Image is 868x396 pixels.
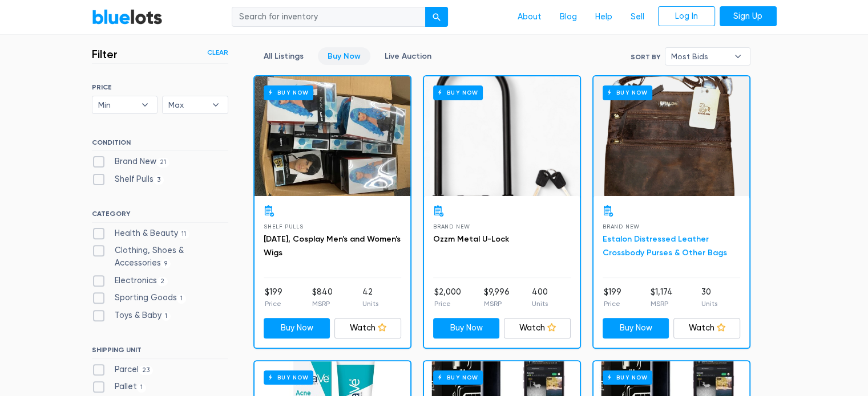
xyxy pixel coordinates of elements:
a: Sell [621,6,653,28]
label: Health & Beauty [92,227,190,240]
label: Clothing, Shoes & Accessories [92,244,228,269]
p: Price [265,299,282,309]
b: ▾ [133,96,157,113]
h6: CONDITION [92,138,228,151]
a: Sign Up [720,6,777,27]
span: 23 [139,366,154,375]
span: Min [98,96,136,113]
h6: Buy Now [603,370,652,385]
span: 11 [178,230,190,239]
p: Price [434,299,461,309]
a: Buy Now [433,318,500,338]
span: Max [168,96,206,113]
b: ▾ [204,96,228,113]
a: Buy Now [594,76,749,196]
span: 1 [162,312,171,321]
a: All Listings [254,47,313,65]
label: Shelf Pulls [92,173,164,186]
h6: Buy Now [433,370,483,385]
span: Most Bids [671,48,728,65]
input: Search for inventory [232,7,426,27]
a: Clear [207,47,228,58]
li: 400 [532,286,548,309]
span: 1 [177,294,187,303]
p: MSRP [483,299,509,309]
a: Ozzm Metal U-Lock [433,234,509,244]
a: Estalon Distressed Leather Crossbody Purses & Other Bags [603,234,727,258]
a: Buy Now [318,47,370,65]
a: Buy Now [264,318,330,338]
h6: Buy Now [264,370,313,385]
label: Brand New [92,156,170,168]
a: Log In [658,6,715,27]
li: $9,996 [483,286,509,309]
span: 21 [156,158,170,167]
a: About [508,6,551,28]
a: Buy Now [255,76,410,196]
p: Units [701,299,717,309]
a: Buy Now [603,318,669,338]
a: Buy Now [424,76,580,196]
b: ▾ [726,48,750,65]
label: Sporting Goods [92,292,187,304]
h3: Filter [92,47,118,61]
label: Electronics [92,275,168,287]
a: Watch [504,318,571,338]
a: [DATE], Cosplay Men's and Women's Wigs [264,234,401,258]
span: Brand New [433,223,470,230]
p: Units [362,299,378,309]
label: Sort By [631,52,660,62]
span: Brand New [603,223,640,230]
p: Units [532,299,548,309]
li: $199 [265,286,282,309]
span: 2 [157,277,168,286]
a: BlueLots [92,9,163,25]
label: Pallet [92,381,147,393]
span: 9 [161,259,171,268]
h6: Buy Now [603,85,652,100]
p: MSRP [312,299,333,309]
a: Blog [551,6,586,28]
span: Shelf Pulls [264,223,304,230]
a: Live Auction [375,47,441,65]
li: $840 [312,286,333,309]
h6: SHIPPING UNIT [92,346,228,358]
span: 3 [154,175,164,185]
li: 42 [362,286,378,309]
h6: CATEGORY [92,210,228,222]
a: Help [586,6,621,28]
span: 1 [137,383,147,393]
li: $2,000 [434,286,461,309]
a: Watch [334,318,401,338]
label: Parcel [92,364,154,376]
h6: Buy Now [433,85,483,100]
li: 30 [701,286,717,309]
p: MSRP [650,299,672,309]
h6: Buy Now [264,85,313,100]
label: Toys & Baby [92,309,171,322]
li: $199 [604,286,621,309]
a: Watch [673,318,740,338]
li: $1,174 [650,286,672,309]
p: Price [604,299,621,309]
h6: PRICE [92,83,228,91]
